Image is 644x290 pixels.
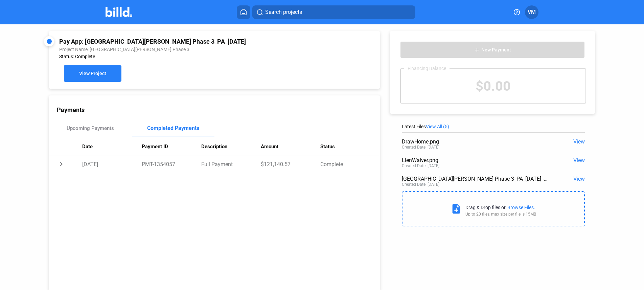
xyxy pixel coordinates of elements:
span: New Payment [481,47,511,53]
div: Drag & Drop files or [465,205,506,210]
div: DrawHome.png [402,138,548,145]
td: Complete [320,156,380,172]
th: Date [82,137,142,156]
div: Browse Files. [507,205,535,210]
td: Full Payment [201,156,261,172]
button: Search projects [252,5,415,19]
button: New Payment [400,41,584,58]
div: Status: Complete [59,54,308,59]
img: Billd Company Logo [106,7,132,17]
span: View [573,176,585,182]
span: View [573,157,585,163]
span: VM [528,8,536,16]
div: [GEOGRAPHIC_DATA][PERSON_NAME] Phase 3_PA_[DATE] - Disclosure and Purchase Statement.pdf [402,176,548,182]
button: View Project [64,65,121,82]
th: Payment ID [142,137,201,156]
th: Amount [261,137,320,156]
mat-icon: note_add [451,203,462,215]
div: Project Name: [GEOGRAPHIC_DATA][PERSON_NAME] Phase 3 [59,47,308,52]
div: Completed Payments [147,125,199,131]
td: [DATE] [82,156,142,172]
div: Payments [57,106,380,113]
span: View Project [79,71,106,76]
th: Description [201,137,261,156]
td: $121,140.57 [261,156,320,172]
div: Up to 20 files, max size per file is 15MB [465,212,536,217]
div: Financing Balance [404,66,450,71]
th: Status [320,137,380,156]
button: VM [525,5,538,19]
div: Created Date: [DATE] [402,182,439,187]
td: PMT-1354057 [142,156,201,172]
div: $0.00 [401,69,585,103]
div: LienWaiver.png [402,157,548,163]
div: Latest Files [402,124,584,129]
span: Search projects [265,8,302,16]
span: View All (5) [426,124,449,129]
div: Created Date: [DATE] [402,145,439,150]
div: Upcoming Payments [67,125,114,131]
div: Pay App: [GEOGRAPHIC_DATA][PERSON_NAME] Phase 3_PA_[DATE] [59,38,308,45]
mat-icon: add [474,47,480,53]
div: Created Date: [DATE] [402,163,439,168]
span: View [573,138,585,145]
